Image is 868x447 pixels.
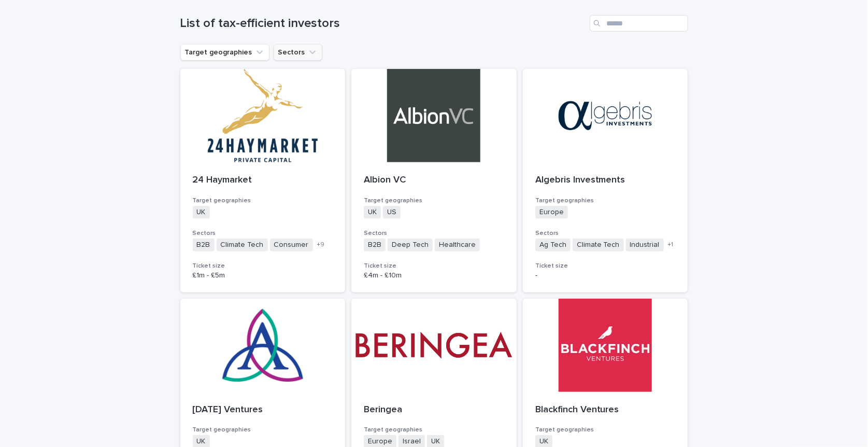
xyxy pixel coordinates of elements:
[274,44,322,61] button: Sectors
[383,206,401,219] span: US
[535,197,676,205] h3: Target geographies
[573,239,624,252] span: Climate Tech
[180,44,269,61] button: Target geographies
[435,239,480,252] span: Healthcare
[180,16,586,31] h1: List of tax-efficient investors
[364,206,381,219] span: UK
[535,404,676,416] p: Blackfinch Ventures
[535,206,568,219] span: Europe
[351,69,517,292] a: Albion VCTarget geographiesUKUSSectorsB2BDeep TechHealthcareTicket size£4m - £10m
[364,404,504,416] p: Beringea
[535,262,676,270] h3: Ticket size
[193,206,210,219] span: UK
[364,239,386,252] span: B2B
[317,242,325,248] span: + 9
[364,175,504,186] p: Albion VC
[364,197,504,205] h3: Target geographies
[535,229,676,238] h3: Sectors
[364,262,504,270] h3: Ticket size
[535,272,537,279] span: -
[364,272,402,279] span: £4m - £10m
[523,69,688,292] a: Algebris InvestmentsTarget geographiesEuropeSectorsAg TechClimate TechIndustrial+1Ticket size-
[626,239,664,252] span: Industrial
[193,272,225,279] span: £1m - £5m
[217,239,268,252] span: Climate Tech
[193,175,333,186] p: 24 Haymarket
[535,239,571,252] span: Ag Tech
[193,262,333,270] h3: Ticket size
[193,239,215,252] span: B2B
[590,15,688,32] input: Search
[193,426,333,434] h3: Target geographies
[668,242,674,248] span: + 1
[535,426,676,434] h3: Target geographies
[364,229,504,238] h3: Sectors
[364,426,504,434] h3: Target geographies
[535,175,676,186] p: Algebris Investments
[193,404,333,416] p: [DATE] Ventures
[180,69,346,292] a: 24 HaymarketTarget geographiesUKSectorsB2BClimate TechConsumer+9Ticket size£1m - £5m
[193,229,333,238] h3: Sectors
[388,239,433,252] span: Deep Tech
[270,239,313,252] span: Consumer
[193,197,333,205] h3: Target geographies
